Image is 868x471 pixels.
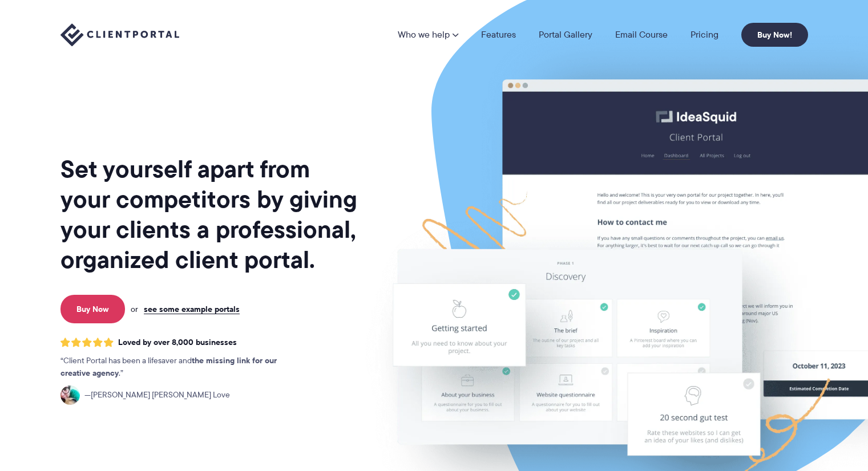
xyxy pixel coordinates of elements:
[481,30,516,39] a: Features
[60,154,360,275] h1: Set yourself apart from your competitors by giving your clients a professional, organized client ...
[60,355,300,380] p: Client Portal has been a lifesaver and .
[741,23,808,47] a: Buy Now!
[84,389,230,401] span: [PERSON_NAME] [PERSON_NAME] Love
[144,304,240,314] a: see some example portals
[691,30,718,39] a: Pricing
[398,30,458,39] a: Who we help
[60,354,277,379] strong: the missing link for our creative agency
[60,295,125,323] a: Buy Now
[118,338,237,347] span: Loved by over 8,000 businesses
[131,304,138,314] span: or
[539,30,592,39] a: Portal Gallery
[615,30,668,39] a: Email Course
